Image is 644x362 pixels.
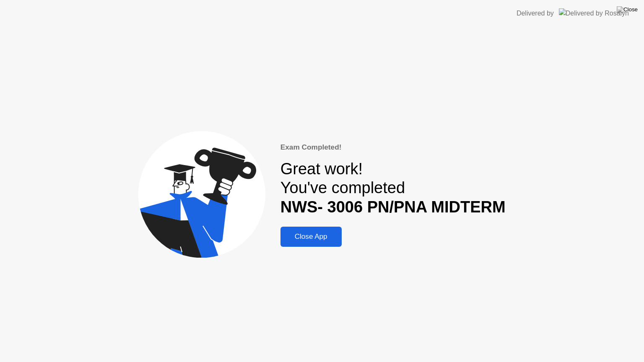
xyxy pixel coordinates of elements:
div: Delivered by [517,8,554,18]
div: Close App [283,233,339,241]
img: Delivered by Rosalyn [559,8,629,18]
img: Close [617,6,638,13]
div: Exam Completed! [280,142,506,153]
button: Close App [280,227,342,247]
b: NWS- 3006 PN/PNA MIDTERM [280,198,506,216]
div: Great work! You've completed [280,160,506,217]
